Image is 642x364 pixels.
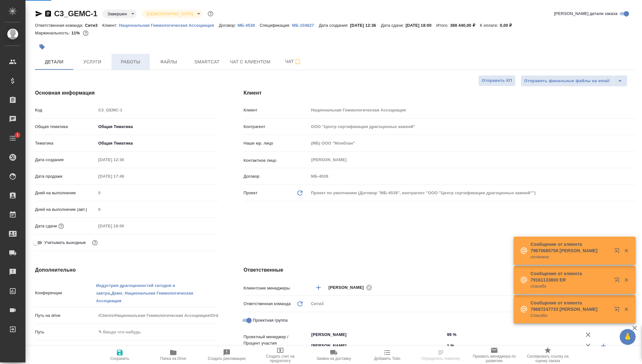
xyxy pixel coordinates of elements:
[309,105,635,115] input: Пустое поле
[96,172,152,181] input: Пустое поле
[292,22,319,28] a: МБ-104827
[294,58,302,66] svg: Подписаться
[35,107,96,113] p: Код
[44,10,52,18] button: Скопировать ссылку
[2,130,24,146] a: 1
[57,222,65,230] button: Если добавить услуги и заполнить их объемом, то дата рассчитается автоматически
[85,23,103,28] p: Сити3
[309,298,635,309] div: Сити3
[244,107,309,113] p: Клиент
[35,290,96,296] p: Конференции
[620,306,633,312] button: Закрыть
[96,221,152,231] input: Пустое поле
[253,317,288,324] span: Проектная группа
[146,346,200,364] button: Папка на Drive
[103,10,137,18] div: Завершен
[35,140,96,146] p: Тематика
[35,223,57,229] p: Дата сдачи
[12,132,22,138] span: 1
[96,105,218,115] input: Пустое поле
[192,58,222,66] span: Smartcat
[531,241,610,254] p: Сообщение от клиента 79670685758 [PERSON_NAME]
[436,23,450,28] p: Итого:
[292,23,319,28] p: МБ-104827
[153,58,184,66] span: Файлы
[35,346,96,352] p: Направление услуг
[441,345,442,346] button: Open
[311,280,326,295] button: Добавить менеджера
[521,75,613,87] button: Отправить финальные файлы на email
[35,23,85,28] p: Ответственная команда:
[35,266,218,274] h4: Дополнительно
[35,89,218,97] h4: Основная информация
[350,23,381,28] p: [DATE] 12:36
[35,124,96,130] p: Общая тематика
[71,31,81,35] p: 11%
[309,122,635,131] input: Пустое поле
[110,356,129,361] span: Сохранить
[319,23,350,28] p: Дата создания:
[102,23,119,28] p: Клиент:
[96,327,218,337] input: ✎ Введи что-нибудь
[77,58,108,66] span: Услуги
[610,274,626,289] button: Открыть в новой вкладке
[500,23,517,28] p: 0,00 ₽
[96,291,193,303] p: Демо_Национальная Геммологическая Ассоциация
[244,157,309,164] p: Контактное лицо
[115,58,146,66] span: Работы
[35,40,49,54] button: Добавить тэг
[257,354,303,363] span: Создать счет на предоплату
[244,124,309,130] p: Контрагент
[309,139,635,148] input: Пустое поле
[531,254,610,260] p: оплачено
[445,330,581,339] input: ✎ Введи что-нибудь
[309,188,635,198] div: Проект по умолчанию (Договор "МБ-4539", контрагент "ООО "Центр сертификации драгоценных камней"")
[471,354,517,363] span: Призвать менеджера по развитию
[381,23,405,28] p: Дата сдачи:
[307,346,360,364] button: Заявка на доставку
[445,341,581,350] input: ✎ Введи что-нибудь
[93,346,146,364] button: Сохранить
[244,190,258,196] p: Проект
[54,9,97,18] a: C3_GEMC-1
[96,138,218,149] div: Общая Тематика
[244,140,309,146] p: Наше юр. лицо
[329,284,368,291] span: [PERSON_NAME]
[244,285,309,291] p: Клиентские менеджеры
[96,290,193,303] a: Демо_Национальная Геммологическая Ассоциация
[96,155,152,164] input: Пустое поле
[96,311,218,320] input: Пустое поле
[142,10,203,18] div: Завершен
[145,11,195,17] button: [DEMOGRAPHIC_DATA]
[35,31,71,35] p: Маржинальность:
[119,23,219,28] p: Национальная Геммологическая Ассоциация
[405,23,436,28] p: [DATE] 18:00
[610,303,626,318] button: Открыть в новой вкладке
[96,283,175,296] p: Индустрия драгоценностей сегодня и завтра
[110,290,111,296] span: ,
[98,346,210,352] div: ✎ Введи что-нибудь
[244,173,309,180] p: Договор
[360,346,414,364] button: Добавить Todo
[620,248,633,253] button: Закрыть
[610,244,626,260] button: Открыть в новой вкладке
[441,334,442,335] button: Open
[450,23,480,28] p: 388 440,00 ₽
[531,283,610,289] p: спасибо
[244,266,635,274] h4: Ответственные
[35,206,96,213] p: Дней на выполнение (авт.)
[309,172,635,181] input: Пустое поле
[91,239,99,247] button: Выбери, если сб и вс нужно считать рабочими днями для выполнения заказа.
[96,205,218,214] input: Пустое поле
[521,75,627,87] div: split button
[35,173,96,180] p: Дата продажи
[35,10,43,18] button: Скопировать ссылку для ЯМессенджера
[620,277,633,283] button: Закрыть
[244,301,291,307] p: Ответственная команда
[482,77,512,84] span: Отправить КП
[467,346,521,364] button: Призвать менеджера по развитию
[531,270,610,283] p: Сообщение от клиента 79161133800 ER
[230,58,270,66] span: Чат с клиентом
[35,329,96,335] p: Путь
[119,22,219,28] a: Национальная Геммологическая Ассоциация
